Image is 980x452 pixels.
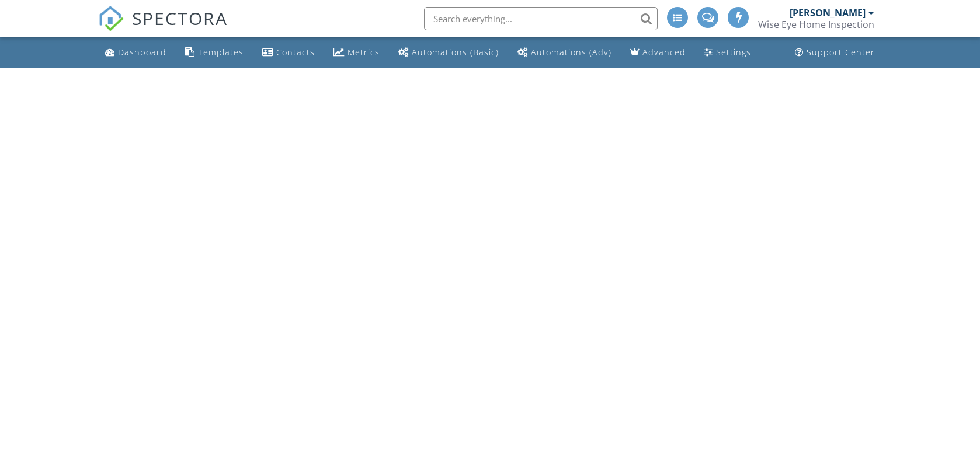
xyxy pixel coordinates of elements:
[329,42,384,64] a: Metrics
[412,47,499,58] div: Automations (Basic)
[531,47,611,58] div: Automations (Adv)
[258,42,319,64] a: Contacts
[276,47,315,58] div: Contacts
[100,42,171,64] a: Dashboard
[347,47,380,58] div: Metrics
[98,6,124,31] img: The Best Home Inspection Software - Spectora
[198,47,244,58] div: Templates
[716,47,751,58] div: Settings
[642,47,686,58] div: Advanced
[790,42,880,64] a: Support Center
[758,19,874,30] div: Wise Eye Home Inspection
[513,42,616,64] a: Automations (Advanced)
[180,42,248,64] a: Templates
[424,7,658,30] input: Search everything...
[700,42,756,64] a: Settings
[132,6,228,30] span: SPECTORA
[98,16,228,40] a: SPECTORA
[790,7,866,19] div: [PERSON_NAME]
[625,42,690,64] a: Advanced
[807,47,875,58] div: Support Center
[394,42,503,64] a: Automations (Basic)
[118,47,166,58] div: Dashboard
